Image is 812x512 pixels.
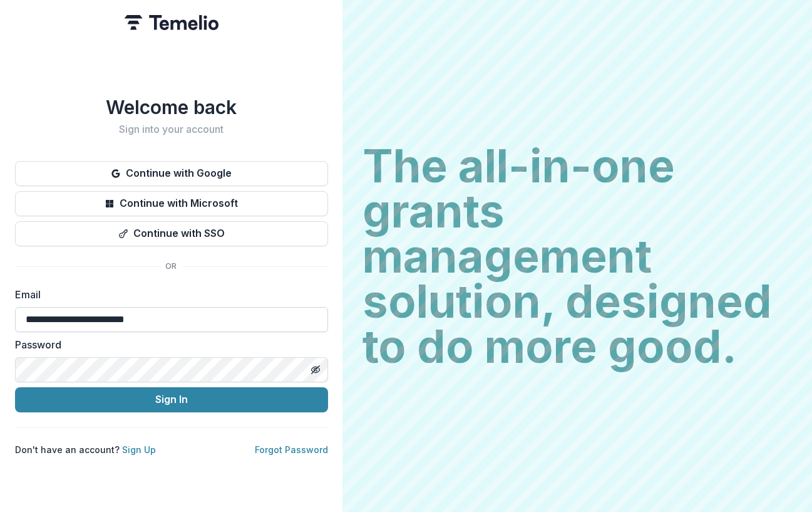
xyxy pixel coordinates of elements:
button: Sign In [15,387,328,412]
h2: Sign into your account [15,123,328,135]
img: Temelio [125,15,218,30]
button: Continue with SSO [15,221,328,246]
a: Forgot Password [255,444,328,455]
button: Toggle password visibility [306,360,326,380]
a: Sign Up [122,444,156,455]
p: Don't have an account? [15,443,156,456]
label: Password [15,337,321,352]
button: Continue with Google [15,161,328,186]
h1: Welcome back [15,96,328,118]
label: Email [15,287,321,302]
button: Continue with Microsoft [15,191,328,216]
